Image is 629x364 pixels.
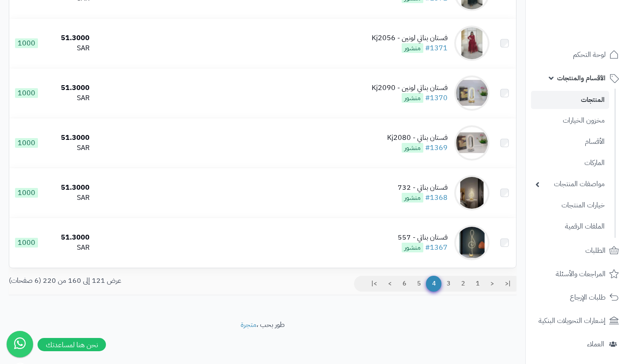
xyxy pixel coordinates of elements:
[454,125,490,161] img: فستان بناتي - Kj2080
[531,154,609,173] a: الماركات
[531,287,624,308] a: طلبات الإرجاع
[425,242,448,253] a: #1367
[499,276,516,292] a: |<
[47,133,89,143] div: 51.3000
[47,83,89,93] div: 51.3000
[47,43,89,53] div: SAR
[557,72,606,84] span: الأقسام والمنتجات
[454,26,490,61] img: فستان بناتي لونين - Kj2056
[402,143,423,153] span: منشور
[531,175,609,194] a: مواصفات المنتجات
[556,268,606,280] span: المراجعات والأسئلة
[456,276,471,292] a: 2
[425,192,448,203] a: #1368
[241,319,256,330] a: متجرة
[47,143,89,153] div: SAR
[402,93,423,103] span: منشور
[569,25,621,43] img: logo-2.png
[47,93,89,103] div: SAR
[402,43,423,53] span: منشور
[454,225,490,260] img: فستان بناتي - 557
[402,243,423,252] span: منشور
[47,193,89,203] div: SAR
[398,183,448,193] div: فستان بناتي - 732
[15,188,38,198] span: 1000
[15,238,38,248] span: 1000
[454,175,490,210] img: فستان بناتي - 732
[2,276,263,286] div: عرض 121 إلى 160 من 220 (6 صفحات)
[531,240,624,261] a: الطلبات
[531,196,609,215] a: خيارات المنتجات
[531,310,624,331] a: إشعارات التحويلات البنكية
[531,132,609,151] a: الأقسام
[15,38,38,48] span: 1000
[15,88,38,98] span: 1000
[372,33,448,43] div: فستان بناتي لونين - Kj2056
[531,217,609,236] a: الملفات الرقمية
[47,33,89,43] div: 51.3000
[587,338,604,350] span: العملاء
[47,233,89,243] div: 51.3000
[15,138,38,148] span: 1000
[425,93,448,103] a: #1370
[397,276,412,292] a: 6
[398,233,448,243] div: فستان بناتي - 557
[365,276,383,292] a: >|
[470,276,485,292] a: 1
[570,291,606,304] span: طلبات الإرجاع
[372,83,448,93] div: فستان بناتي لونين - Kj2090
[531,334,624,355] a: العملاء
[47,183,89,193] div: 51.3000
[426,276,441,292] span: 4
[573,49,606,61] span: لوحة التحكم
[539,315,606,327] span: إشعارات التحويلات البنكية
[382,276,397,292] a: >
[402,193,423,203] span: منشور
[425,143,448,153] a: #1369
[425,43,448,53] a: #1371
[411,276,426,292] a: 5
[441,276,456,292] a: 3
[485,276,500,292] a: <
[585,244,606,257] span: الطلبات
[47,243,89,253] div: SAR
[531,44,624,65] a: لوحة التحكم
[531,263,624,285] a: المراجعات والأسئلة
[531,91,609,109] a: المنتجات
[387,133,448,143] div: فستان بناتي - Kj2080
[454,75,490,111] img: فستان بناتي لونين - Kj2090
[531,111,609,130] a: مخزون الخيارات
